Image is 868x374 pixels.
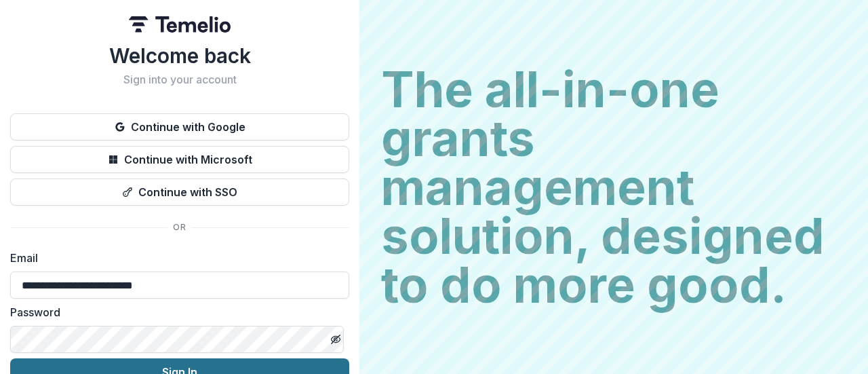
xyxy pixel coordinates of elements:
[325,329,347,350] button: Toggle password visibility
[10,179,349,206] button: Continue with SSO
[10,43,349,68] h1: Welcome back
[10,146,349,173] button: Continue with Microsoft
[129,16,231,33] img: Temelio
[10,304,341,320] label: Password
[10,250,341,266] label: Email
[10,113,349,141] button: Continue with Google
[10,73,349,86] h2: Sign into your account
